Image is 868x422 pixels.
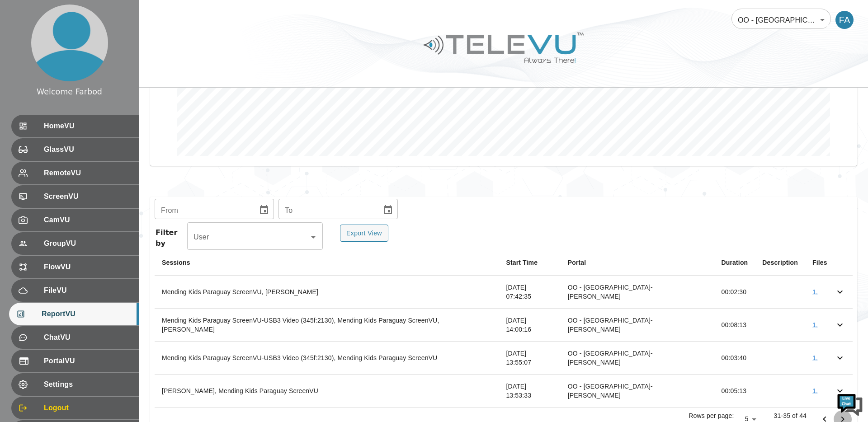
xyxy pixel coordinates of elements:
span: ChatVU [44,332,132,343]
span: Filter by [156,225,187,250]
span: CamVU [44,215,132,225]
a: 1, [812,288,818,295]
div: FileVU [11,279,139,302]
th: [PERSON_NAME], Mending Kids Paraguay ScreenVU [155,374,499,407]
div: RemoteVU [11,162,139,184]
th: Sessions [155,250,499,276]
td: 00:05:13 [714,374,755,407]
img: d_736959983_company_1615157101543_736959983 [15,42,38,65]
img: Chat Widget [836,390,863,417]
button: Open [307,231,320,244]
input: mm/dd/yyyy [278,201,375,219]
td: 00:02:30 [714,275,755,308]
input: mm/dd/yyyy [155,201,251,219]
td: 00:03:40 [714,341,755,374]
div: GroupVU [11,232,139,255]
span: FileVU [44,285,132,296]
button: Export View [340,225,388,242]
span: ScreenVU [44,191,132,202]
td: OO - [GEOGRAPHIC_DATA]- [PERSON_NAME] [561,341,714,374]
th: Mending Kids Paraguay ScreenVU-USB3 Video (345f:2130), Mending Kids Paraguay ScreenVU [155,341,499,374]
td: [DATE] 13:55:07 [499,341,560,374]
div: Minimize live chat window [148,5,170,26]
span: ReportVU [42,309,132,319]
th: Mending Kids Paraguay ScreenVU, [PERSON_NAME] [155,275,499,308]
div: GlassVU [11,138,139,161]
div: ScreenVU [11,185,139,208]
img: Logo [422,29,585,66]
div: Chat with us now [47,47,152,59]
div: ChatVU [11,326,139,349]
td: [DATE] 14:00:16 [499,308,560,341]
td: OO - [GEOGRAPHIC_DATA]- [PERSON_NAME] [561,374,714,407]
p: Rows per page: [689,411,734,420]
button: Choose date [379,201,397,219]
div: HomeVU [11,115,139,137]
img: profile.png [31,5,108,81]
span: PortalVU [44,356,132,366]
span: GlassVU [44,144,132,155]
div: FlowVU [11,256,139,278]
span: GroupVU [44,238,132,249]
a: 1, [812,354,818,361]
button: Choose date [255,201,273,219]
span: RemoteVU [44,168,132,178]
th: Duration [714,250,755,276]
div: FA [835,11,854,29]
th: Start Time [499,250,560,276]
span: FlowVU [44,262,132,272]
div: ReportVU [9,303,139,325]
span: Logout [44,403,132,413]
td: [DATE] 07:42:35 [499,275,560,308]
div: OO - [GEOGRAPHIC_DATA]- [PERSON_NAME] [731,7,831,33]
td: OO - [GEOGRAPHIC_DATA]- [PERSON_NAME] [561,275,714,308]
div: PortalVU [11,350,139,372]
a: 1, [812,321,818,328]
th: Portal [561,250,714,276]
th: Mending Kids Paraguay ScreenVU-USB3 Video (345f:2130), Mending Kids Paraguay ScreenVU, [PERSON_NAME] [155,308,499,341]
span: Settings [44,379,132,390]
div: Welcome Farbod [37,86,102,98]
textarea: Type your message and hit 'Enter' [5,247,172,278]
span: HomeVU [44,121,132,131]
th: Files [805,250,853,276]
div: Settings [11,373,139,396]
td: [DATE] 13:53:33 [499,374,560,407]
span: We're online! [52,114,125,205]
a: 1, [812,387,818,394]
div: CamVU [11,209,139,231]
td: OO - [GEOGRAPHIC_DATA]- [PERSON_NAME] [561,308,714,341]
p: 31-35 of 44 [774,411,807,420]
td: 00:08:13 [714,308,755,341]
div: Logout [11,397,139,419]
th: Description [755,250,805,276]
